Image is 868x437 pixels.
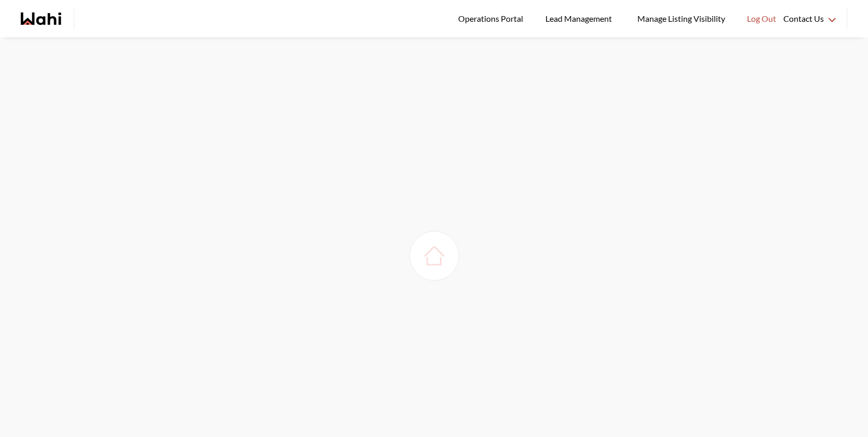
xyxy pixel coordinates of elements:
[634,12,728,25] span: Manage Listing Visibility
[747,12,776,25] span: Log Out
[545,12,616,25] span: Lead Management
[458,12,527,25] span: Operations Portal
[21,12,61,25] a: Wahi homepage
[420,241,449,270] img: loading house image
